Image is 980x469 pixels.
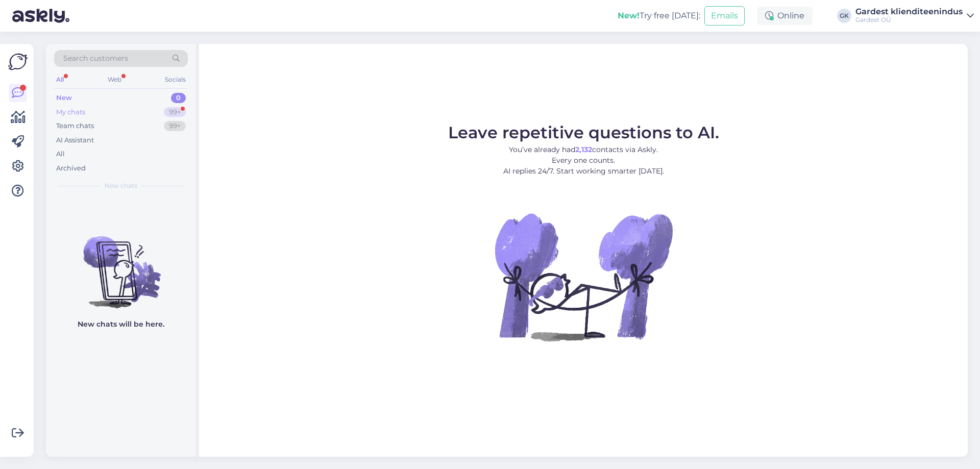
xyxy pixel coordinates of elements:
[448,122,719,142] span: Leave repetitive questions to AI.
[78,319,164,330] p: New chats will be here.
[704,6,745,26] button: Emails
[837,9,851,23] div: GK
[448,144,719,177] p: You’ve already had contacts via Askly. Every one counts. AI replies 24/7. Start working smarter [...
[46,218,196,310] img: No chats
[54,73,66,86] div: All
[855,8,974,24] a: Gardest klienditeenindusGardest OÜ
[106,73,124,86] div: Web
[164,121,186,131] div: 99+
[56,163,86,174] div: Archived
[164,107,186,117] div: 99+
[757,7,813,25] div: Online
[575,145,592,154] b: 2,132
[63,53,128,64] span: Search customers
[618,10,700,22] div: Try free [DATE]:
[618,11,640,20] b: New!
[171,93,186,103] div: 0
[855,8,963,16] div: Gardest klienditeenindus
[56,93,72,103] div: New
[56,149,65,159] div: All
[492,185,675,368] img: No Chat active
[56,121,94,131] div: Team chats
[105,181,137,190] span: New chats
[56,107,85,117] div: My chats
[8,52,28,71] img: Askly Logo
[855,16,963,24] div: Gardest OÜ
[56,135,94,145] div: AI Assistant
[163,73,188,86] div: Socials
